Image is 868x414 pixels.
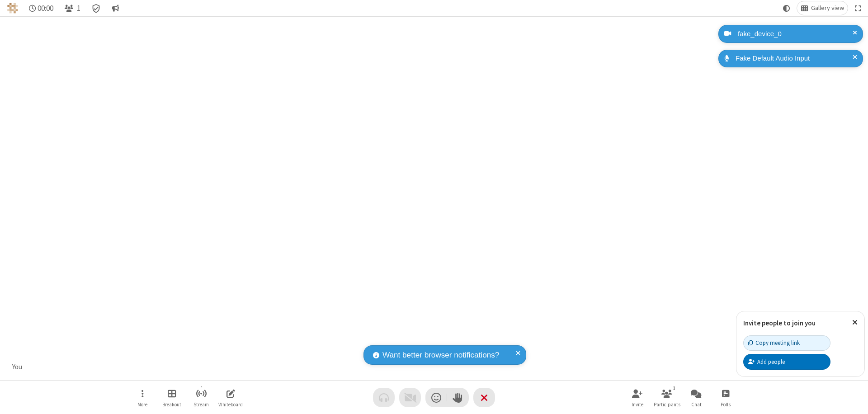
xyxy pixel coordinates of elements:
[25,1,57,15] div: Timer
[748,339,800,347] div: Copy meeting link
[382,349,499,361] span: Want better browser notifications?
[373,388,395,407] button: Audio problem - check your Internet connection or call by phone
[217,385,244,410] button: Open shared whiteboard
[712,385,739,410] button: Open poll
[188,385,215,410] button: Start streaming
[632,402,643,407] span: Invite
[399,388,421,407] button: Video
[108,1,123,15] button: Conversation
[193,402,209,407] span: Stream
[691,402,702,407] span: Chat
[845,311,864,334] button: Close popover
[38,4,53,13] span: 00:00
[624,385,651,410] button: Invite participants (⌘+Shift+I)
[670,384,678,392] div: 1
[653,385,680,410] button: Open participant list
[743,354,830,369] button: Add people
[473,388,495,407] button: End or leave meeting
[743,319,816,327] label: Invite people to join you
[851,1,865,15] button: Fullscreen
[447,388,469,407] button: Raise hand
[61,1,84,15] button: Open participant list
[88,1,105,15] div: Meeting details Encryption enabled
[743,335,830,351] button: Copy meeting link
[218,402,243,407] span: Whiteboard
[721,402,731,407] span: Polls
[77,4,80,13] span: 1
[779,1,794,15] button: Using system theme
[7,3,18,14] img: QA Selenium DO NOT DELETE OR CHANGE
[732,53,856,64] div: Fake Default Audio Input
[162,402,181,407] span: Breakout
[9,362,26,372] div: You
[137,402,147,407] span: More
[158,385,185,410] button: Manage Breakout Rooms
[425,388,447,407] button: Send a reaction
[735,29,856,39] div: fake_device_0
[683,385,710,410] button: Open chat
[811,5,844,12] span: Gallery view
[654,402,680,407] span: Participants
[797,1,848,15] button: Change layout
[129,385,156,410] button: Open menu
